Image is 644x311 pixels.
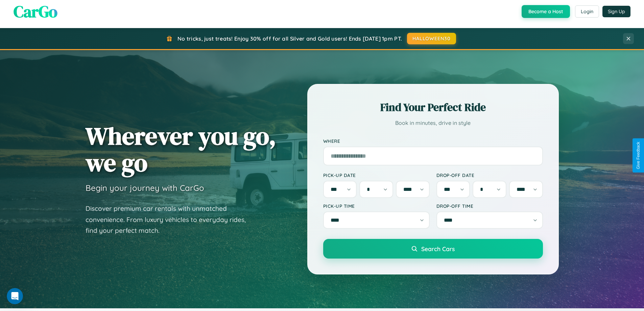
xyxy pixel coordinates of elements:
h2: Find Your Perfect Ride [323,100,543,115]
label: Drop-off Date [436,172,543,178]
iframe: Intercom live chat [7,288,23,304]
span: No tricks, just treats! Enjoy 30% off for all Silver and Gold users! Ends [DATE] 1pm PT. [177,35,402,42]
button: Search Cars [323,239,543,259]
h3: Begin your journey with CarGo [86,183,204,193]
button: HALLOWEEN30 [407,33,456,44]
label: Pick-up Time [323,203,430,209]
p: Book in minutes, drive in style [323,118,543,128]
label: Drop-off Time [436,203,543,209]
p: Discover premium car rentals with unmatched convenience. From luxury vehicles to everyday rides, ... [86,203,255,236]
div: Give Feedback [636,142,641,169]
label: Where [323,138,543,144]
button: Sign Up [602,6,630,17]
span: Search Cars [421,245,455,252]
button: Login [575,5,599,18]
h1: Wherever you go, we go [86,123,276,176]
label: Pick-up Date [323,172,430,178]
span: CarGo [14,0,57,23]
button: Become a Host [522,5,570,18]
